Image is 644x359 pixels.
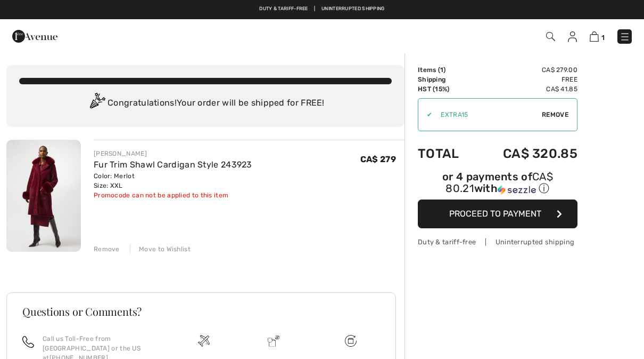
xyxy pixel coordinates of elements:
[418,110,432,119] div: ✔
[94,149,252,158] div: [PERSON_NAME]
[601,34,605,42] span: 1
[542,110,568,119] span: Remove
[418,172,577,196] div: or 4 payments of with
[94,159,252,170] a: Fur Trim Shawl Cardigan Style 243923
[360,154,396,164] span: CA$ 279
[568,31,577,42] img: My Info
[130,244,191,254] div: Move to Wishlist
[19,93,392,114] div: Congratulations! Your order will be shipped for FREE!
[6,140,81,252] img: Fur Trim Shawl Cardigan Style 243923
[22,306,380,317] h3: Questions or Comments?
[418,75,475,84] td: Shipping
[449,209,541,219] span: Proceed to Payment
[418,135,475,172] td: Total
[12,26,57,47] img: 1ère Avenue
[22,336,34,348] img: call
[445,170,553,195] span: CA$ 80.21
[620,31,630,42] img: Menu
[546,32,555,41] img: Search
[590,31,599,42] img: Shopping Bag
[432,99,542,131] input: Promo code
[12,30,57,41] a: 1ère Avenue
[418,237,577,247] div: Duty & tariff-free | Uninterrupted shipping
[475,65,577,75] td: CA$ 279.00
[418,65,475,75] td: Items ( )
[590,30,605,43] a: 1
[268,335,279,347] img: Delivery is a breeze since we pay the duties!
[475,75,577,84] td: Free
[345,335,357,347] img: Free shipping on orders over $99
[498,185,536,195] img: Sezzle
[198,335,210,347] img: Free shipping on orders over $99
[440,66,443,74] span: 1
[418,200,577,228] button: Proceed to Payment
[475,84,577,94] td: CA$ 41.85
[418,84,475,94] td: HST (15%)
[94,171,252,190] div: Color: Merlot Size: XXL
[94,244,120,254] div: Remove
[86,93,108,114] img: Congratulation2.svg
[475,135,577,172] td: CA$ 320.85
[94,190,252,200] div: Promocode can not be applied to this item
[418,172,577,200] div: or 4 payments ofCA$ 80.21withSezzle Click to learn more about Sezzle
